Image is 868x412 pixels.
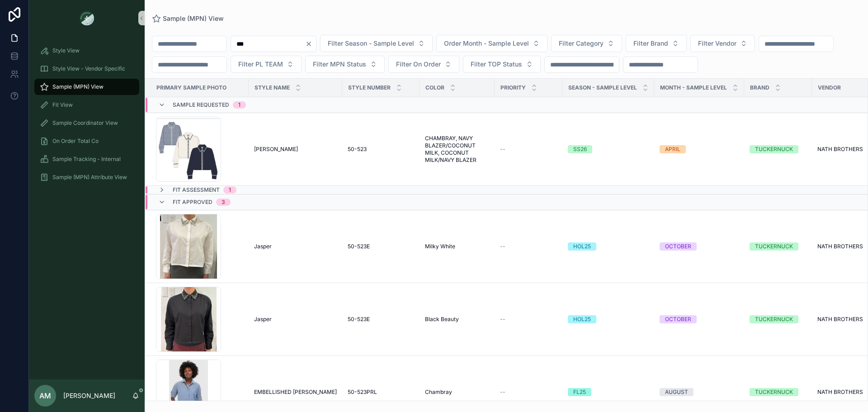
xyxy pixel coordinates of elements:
[573,242,591,251] div: HOL25
[425,243,489,250] a: Milky White
[425,243,455,250] span: Milky White
[34,79,139,95] a: Sample (MPN) View
[500,388,557,396] a: --
[52,101,73,109] span: Fit View
[222,199,225,206] div: 3
[163,14,224,23] span: Sample (MPN) View
[34,43,139,59] a: Style View
[425,388,452,396] span: Chambray
[229,186,231,194] div: 1
[573,315,591,323] div: HOL25
[254,243,272,250] span: Jasper
[348,243,414,250] a: 50-523E
[52,65,125,72] span: Style View - Vendor Specific
[568,242,649,251] a: HOL25
[568,388,649,396] a: FL25
[665,388,688,396] div: AUGUST
[750,388,807,396] a: TUCKERNUCK
[444,39,529,48] span: Order Month - Sample Level
[348,146,367,153] span: 50-523
[173,199,212,206] span: Fit Approved
[52,137,99,145] span: On Order Total Co
[254,243,337,250] a: Jasper
[633,39,668,48] span: Filter Brand
[173,186,220,194] span: Fit Assessment
[396,60,441,69] span: Filter On Order
[254,388,337,396] a: EMBELLISHED [PERSON_NAME]
[39,390,51,401] span: AM
[660,315,739,323] a: OCTOBER
[750,84,769,91] span: Brand
[255,84,290,91] span: Style Name
[665,315,691,323] div: OCTOBER
[690,35,755,52] button: Select Button
[665,242,691,251] div: OCTOBER
[254,146,337,153] a: [PERSON_NAME]
[665,145,680,153] div: APRIL
[568,315,649,323] a: HOL25
[156,84,226,91] span: PRIMARY SAMPLE PHOTO
[313,60,366,69] span: Filter MPN Status
[425,135,489,164] a: CHAMBRAY, NAVY BLAZER/COCONUT MILK, COCONUT MILK/NAVY BLAZER
[471,60,522,69] span: Filter TOP Status
[436,35,547,52] button: Select Button
[173,101,229,109] span: Sample Requested
[348,388,414,396] a: 50-523PRL
[500,316,557,323] a: --
[52,47,80,54] span: Style View
[254,316,337,323] a: Jasper
[463,56,541,73] button: Select Button
[755,388,793,396] div: TUCKERNUCK
[254,146,298,153] span: [PERSON_NAME]
[52,83,104,90] span: Sample (MPN) View
[551,35,622,52] button: Select Button
[818,84,841,91] span: Vendor
[34,169,139,185] a: Sample (MPN) Attribute View
[568,145,649,153] a: SS26
[660,242,739,251] a: OCTOBER
[750,315,807,323] a: TUCKERNUCK
[238,101,241,109] div: 1
[755,145,793,153] div: TUCKERNUCK
[660,388,739,396] a: AUGUST
[660,84,727,91] span: MONTH - SAMPLE LEVEL
[320,35,433,52] button: Select Button
[348,316,370,323] span: 50-523E
[305,56,385,73] button: Select Button
[500,316,505,323] span: --
[755,242,793,251] div: TUCKERNUCK
[63,391,115,400] p: [PERSON_NAME]
[254,316,272,323] span: Jasper
[425,388,489,396] a: Chambray
[573,388,586,396] div: FL25
[500,388,505,396] span: --
[328,39,414,48] span: Filter Season - Sample Level
[817,243,863,250] span: NATH BROTHERS
[348,388,377,396] span: 50-523PRL
[348,84,391,91] span: Style Number
[34,61,139,77] a: Style View - Vendor Specific
[29,36,145,197] div: scrollable content
[660,145,739,153] a: APRIL
[817,146,863,153] span: NATH BROTHERS
[817,388,863,396] span: NATH BROTHERS
[750,145,807,153] a: TUCKERNUCK
[500,243,505,250] span: --
[305,40,316,47] button: Clear
[34,97,139,113] a: Fit View
[52,156,121,163] span: Sample Tracking - Internal
[34,115,139,131] a: Sample Coordinator View
[500,243,557,250] a: --
[559,39,604,48] span: Filter Category
[348,316,414,323] a: 50-523E
[425,316,459,323] span: Black Beauty
[52,174,127,181] span: Sample (MPN) Attribute View
[698,39,736,48] span: Filter Vendor
[152,14,224,23] a: Sample (MPN) View
[626,35,687,52] button: Select Button
[52,119,118,127] span: Sample Coordinator View
[500,84,526,91] span: PRIORITY
[425,316,489,323] a: Black Beauty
